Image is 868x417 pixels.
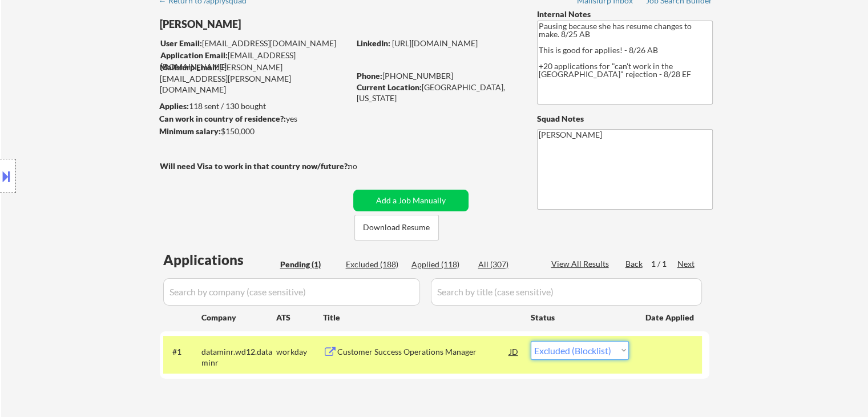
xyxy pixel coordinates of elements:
[353,190,469,211] button: Add a Job Manually
[357,38,390,48] strong: LinkedIn:
[357,70,518,82] div: [PHONE_NUMBER]
[508,341,520,362] div: JD
[537,113,713,125] div: Squad Notes
[337,346,510,358] div: Customer Success Operations Manager
[357,82,518,104] div: [GEOGRAPHIC_DATA], [US_STATE]
[159,113,346,125] div: yes
[159,101,349,112] div: 118 sent / 130 bought
[163,278,420,306] input: Search by company (case sensitive)
[160,161,350,171] strong: Will need Visa to work in that country now/future?:
[625,258,644,270] div: Back
[201,312,276,323] div: Company
[645,312,696,323] div: Date Applied
[651,258,677,270] div: 1 / 1
[478,259,535,270] div: All (307)
[159,114,286,123] strong: Can work in country of residence?:
[537,9,713,20] div: Internal Notes
[276,346,323,358] div: workday
[354,215,439,240] button: Download Resume
[677,258,696,270] div: Next
[276,312,323,323] div: ATS
[160,38,349,49] div: [EMAIL_ADDRESS][DOMAIN_NAME]
[531,307,629,327] div: Status
[551,258,612,270] div: View All Results
[201,346,276,368] div: dataminr.wd12.dataminr
[392,38,478,48] a: [URL][DOMAIN_NAME]
[431,278,702,306] input: Search by title (case sensitive)
[160,17,394,31] div: [PERSON_NAME]
[160,62,219,72] strong: Mailslurp Email:
[346,259,403,270] div: Excluded (188)
[160,62,349,95] div: [PERSON_NAME][EMAIL_ADDRESS][PERSON_NAME][DOMAIN_NAME]
[357,71,382,81] strong: Phone:
[160,38,202,48] strong: User Email:
[160,50,228,60] strong: Application Email:
[280,259,337,270] div: Pending (1)
[163,253,276,267] div: Applications
[357,82,422,92] strong: Current Location:
[411,259,469,270] div: Applied (118)
[160,50,349,72] div: [EMAIL_ADDRESS][DOMAIN_NAME]
[323,312,520,323] div: Title
[172,346,192,358] div: #1
[348,161,381,172] div: no
[159,126,349,137] div: $150,000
